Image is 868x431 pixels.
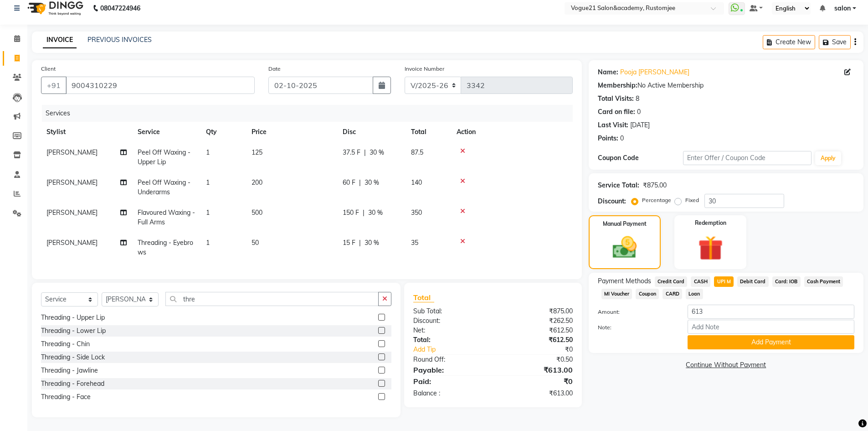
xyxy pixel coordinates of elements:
span: | [364,148,366,157]
span: | [363,208,365,218]
div: Points: [598,134,618,143]
span: [PERSON_NAME] [46,178,98,187]
div: Paid: [406,376,493,387]
input: Enter Offer / Coupon Code [683,151,812,165]
span: 1 [206,208,210,217]
div: Last Visit: [598,120,628,130]
div: Discount: [598,197,626,206]
span: 30 % [365,238,379,248]
label: Manual Payment [603,220,647,228]
div: Threading - Forehead [41,379,104,389]
div: Threading - Jawline [41,366,98,375]
input: Add Note [688,320,854,334]
span: | [359,178,361,187]
button: +91 [41,77,67,94]
th: Price [246,122,337,142]
label: Date [268,65,281,73]
span: Flavoured Waxing - Full Arms [138,208,195,226]
div: Sub Total: [406,306,493,316]
div: Name: [598,68,618,77]
button: Create New [763,35,815,49]
div: Threading - Chin [41,339,90,349]
span: 60 F [343,178,355,187]
span: 500 [252,208,262,217]
label: Amount: [591,308,681,316]
span: Loan [686,289,703,299]
div: 8 [636,94,639,104]
span: 15 F [343,238,355,248]
a: INVOICE [43,32,77,48]
div: ₹262.50 [493,316,580,326]
span: [PERSON_NAME] [46,148,98,156]
button: Save [819,35,851,49]
span: Card: IOB [772,276,801,287]
span: UPI M [714,276,734,287]
span: Credit Card [655,276,688,287]
div: ₹612.50 [493,326,580,335]
label: Redemption [695,219,726,227]
div: Total Visits: [598,94,634,104]
label: Fixed [685,196,699,204]
div: ₹0 [508,345,580,354]
div: Discount: [406,316,493,326]
div: Balance : [406,389,493,398]
div: Net: [406,326,493,335]
span: [PERSON_NAME] [46,239,98,247]
span: CARD [663,289,682,299]
span: MI Voucher [601,289,632,299]
img: _gift.svg [690,233,731,264]
span: 150 F [343,208,359,218]
span: 1 [206,239,210,247]
input: Amount [688,305,854,319]
div: ₹0.50 [493,355,580,364]
th: Disc [337,122,406,142]
div: ₹613.00 [493,389,580,398]
span: salon [834,4,851,13]
label: Invoice Number [405,65,444,73]
div: Threading - Lower Lip [41,326,106,336]
div: ₹875.00 [643,181,667,190]
label: Percentage [642,196,671,204]
div: Payable: [406,364,493,375]
span: 125 [252,148,262,156]
span: 35 [411,239,418,247]
span: CASH [691,276,710,287]
span: [PERSON_NAME] [46,208,98,217]
input: Search or Scan [165,292,379,306]
span: 37.5 F [343,148,360,157]
div: No Active Membership [598,81,854,90]
span: Payment Methods [598,276,651,286]
th: Qty [200,122,246,142]
div: Round Off: [406,355,493,364]
div: Threading - Upper Lip [41,313,105,322]
div: Total: [406,335,493,345]
div: ₹613.00 [493,364,580,375]
th: Total [406,122,451,142]
th: Stylist [41,122,132,142]
div: 0 [637,107,641,117]
span: 350 [411,208,422,217]
div: Services [42,105,580,122]
div: 0 [620,134,624,143]
span: Peel Off Waxing - Upper Lip [138,148,190,166]
span: Coupon [636,289,659,299]
div: [DATE] [630,120,650,130]
label: Note: [591,323,681,332]
span: | [359,238,361,248]
span: 50 [252,239,259,247]
div: ₹875.00 [493,306,580,316]
th: Action [451,122,573,142]
a: Pooja [PERSON_NAME] [620,68,689,77]
button: Apply [815,151,841,165]
span: 200 [252,178,262,187]
div: Card on file: [598,107,635,117]
span: Total [413,293,434,302]
span: Cash Payment [804,276,843,287]
span: 1 [206,148,210,156]
div: Service Total: [598,181,639,190]
label: Client [41,65,56,73]
button: Add Payment [688,335,854,349]
span: Peel Off Waxing - Underarms [138,178,190,196]
div: Threading - Face [41,392,91,402]
span: Threading - Eyebrows [138,239,193,256]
